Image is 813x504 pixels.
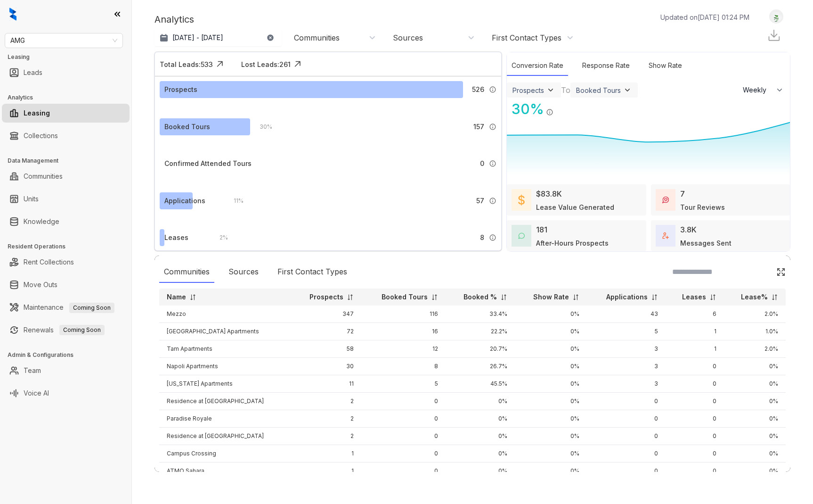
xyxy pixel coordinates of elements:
p: Name [167,292,186,302]
div: First Contact Types [273,261,352,283]
p: Applications [606,292,648,302]
td: 33.4% [446,306,515,323]
td: 0 [666,445,724,463]
div: To [561,84,570,96]
td: 0% [515,445,587,463]
img: Info [489,197,496,205]
div: Messages Sent [680,238,732,248]
li: Collections [2,126,130,145]
td: 26.7% [446,358,515,375]
td: 0% [515,340,587,358]
img: Info [489,160,496,167]
td: 0 [666,410,724,428]
td: 0% [446,393,515,410]
div: Confirmed Attended Tours [164,158,252,169]
h3: Admin & Configurations [8,351,131,359]
td: 72 [291,323,361,340]
span: Weekly [743,85,772,95]
span: Coming Soon [69,303,114,313]
li: Communities [2,167,130,186]
td: 0 [587,463,666,480]
div: Communities [159,261,214,283]
td: 0 [666,463,724,480]
td: 0% [515,463,587,480]
div: Prospects [512,86,544,94]
div: Applications [164,196,205,206]
td: 0 [361,393,446,410]
td: 0% [724,463,786,480]
td: 0 [361,445,446,463]
a: Communities [24,167,63,186]
a: Collections [24,126,58,145]
h3: Leasing [8,53,131,61]
div: After-Hours Prospects [536,238,609,248]
td: 0% [515,410,587,428]
a: Team [24,361,41,380]
img: LeaseValue [518,194,525,206]
td: 347 [291,306,361,323]
p: Booked Tours [382,292,428,302]
td: 0% [724,428,786,445]
span: Coming Soon [59,325,105,335]
td: 3 [587,340,666,358]
div: $83.8K [536,188,562,199]
li: Leasing [2,104,130,123]
td: 2.0% [724,340,786,358]
td: 1 [666,340,724,358]
span: 57 [476,196,484,206]
td: 0 [666,375,724,393]
img: Info [546,108,553,116]
td: 0 [666,358,724,375]
td: 43 [587,306,666,323]
td: Paradise Royale [159,410,291,428]
li: Team [2,361,130,380]
td: 5 [587,323,666,340]
div: Booked Tours [576,86,621,94]
td: 0% [446,463,515,480]
p: [DATE] - [DATE] [172,33,223,42]
div: Communities [294,33,340,43]
td: 0 [666,428,724,445]
p: Lease% [741,292,768,302]
td: 0% [724,375,786,393]
p: Prospects [309,292,343,302]
li: Units [2,190,130,208]
td: 3 [587,358,666,375]
div: Lost Leads: 261 [241,59,291,69]
span: 526 [472,84,484,95]
td: 0% [515,375,587,393]
a: Leads [24,63,42,82]
td: 0 [361,428,446,445]
a: Knowledge [24,212,59,231]
img: sorting [431,294,438,301]
p: Analytics [154,12,194,26]
td: 22.2% [446,323,515,340]
p: Show Rate [533,292,569,302]
td: 1 [291,463,361,480]
td: 2.0% [724,306,786,323]
h3: Data Management [8,157,131,165]
li: Leads [2,63,130,82]
td: 45.5% [446,375,515,393]
td: 0% [724,445,786,463]
td: 0% [515,306,587,323]
td: 0% [724,410,786,428]
p: Updated on [DATE] 01:24 PM [660,12,749,22]
img: ViewFilterArrow [623,85,632,95]
img: Info [489,86,496,93]
td: Residence at [GEOGRAPHIC_DATA] [159,393,291,410]
div: Leases [164,232,188,243]
td: 2 [291,393,361,410]
a: RenewalsComing Soon [24,321,105,339]
td: 11 [291,375,361,393]
td: 0 [666,393,724,410]
h3: Analytics [8,93,131,102]
td: 0 [361,463,446,480]
a: Leasing [24,104,50,123]
img: Click Icon [291,57,305,71]
td: 0% [446,445,515,463]
td: 0 [587,410,666,428]
div: 30 % [250,122,272,132]
li: Renewals [2,321,130,339]
div: Total Leads: 533 [160,59,213,69]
